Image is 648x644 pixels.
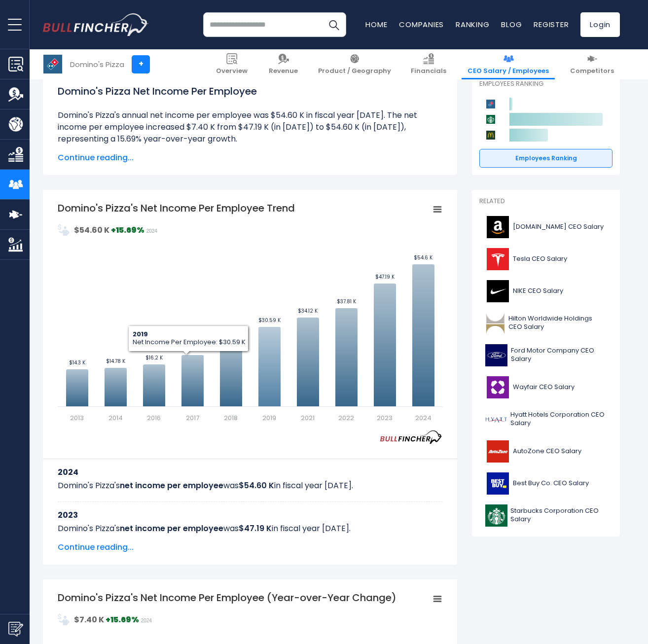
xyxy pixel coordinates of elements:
a: Register [534,19,569,30]
span: Continue reading... [58,152,442,164]
div: Domino's Pizza [70,59,124,70]
text: $34.12 K [298,307,318,315]
svg: Domino's Pizza's Net Income Per Employee Trend [58,201,442,423]
a: Tesla CEO Salary [479,246,612,273]
p: Domino's Pizza's was in fiscal year [DATE]. [58,523,442,535]
span: Tesla CEO Salary [513,255,567,263]
img: AMZN logo [485,216,510,238]
text: $54.6 K [414,254,433,261]
a: Best Buy Co. CEO Salary [479,470,612,497]
text: 2019 [262,413,276,423]
h3: 2024 [58,466,442,478]
a: Go to homepage [43,13,149,36]
text: 2016 [147,413,161,423]
a: Employees Ranking [479,149,612,168]
a: Revenue [263,49,304,79]
img: NetIncomePerEmployee.svg [58,613,70,625]
span: 2024 [141,618,152,623]
img: Starbucks Corporation competitors logo [484,113,497,126]
text: 2021 [301,413,315,423]
b: net income per employee [120,523,223,534]
text: 2022 [338,413,354,423]
text: $24.96 K [220,331,243,339]
span: Starbucks Corporation CEO Salary [510,507,607,524]
a: + [132,55,150,73]
a: AutoZone CEO Salary [479,438,612,465]
p: Employees Ranking [479,80,612,88]
p: Domino's Pizza's was in fiscal year [DATE]. [58,480,442,492]
img: McDonald's Corporation competitors logo [484,129,497,142]
h1: Domino's Pizza Net Income Per Employee [58,84,442,99]
img: W logo [485,376,510,398]
text: $16.2 K [145,354,163,361]
img: bullfincher logo [43,13,149,36]
text: $37.81 K [337,298,357,305]
span: CEO Salary / Employees [468,67,549,75]
strong: +15.69% [106,614,139,625]
span: Overview [216,67,248,75]
a: [DOMAIN_NAME] CEO Salary [479,214,612,241]
text: $47.19 K [375,273,395,281]
img: BBY logo [485,472,510,495]
a: Companies [399,19,444,30]
strong: +15.69% [111,224,144,236]
a: Wayfair CEO Salary [479,374,612,401]
a: Overview [210,49,253,79]
tspan: Domino's Pizza's Net Income Per Employee (Year-over-Year Change) [58,591,396,605]
text: $14.3 K [69,359,86,366]
span: Best Buy Co. CEO Salary [513,479,589,488]
h3: 2023 [58,509,442,521]
img: F logo [485,344,508,366]
img: TSLA logo [485,248,510,270]
img: DPZ logo [43,55,62,73]
text: 2013 [70,413,84,423]
a: Ranking [456,19,489,30]
span: Hyatt Hotels Corporation CEO Salary [510,411,607,428]
span: Wayfair CEO Salary [513,383,575,392]
img: SBUX logo [485,504,507,527]
a: Home [365,19,387,30]
span: Hilton Worldwide Holdings CEO Salary [508,315,607,331]
li: Domino's Pizza's annual net income per employee was $54.60 K in fiscal year [DATE]. The net incom... [58,109,442,145]
img: AZO logo [485,440,510,463]
span: 2024 [146,228,157,234]
p: Related [479,197,612,206]
img: HLT logo [485,312,505,334]
img: NetIncomePerEmployee.svg [58,224,70,236]
span: Competitors [570,67,614,75]
text: 2018 [224,413,238,423]
text: 2014 [108,413,123,423]
button: Search [322,12,346,37]
a: Starbucks Corporation CEO Salary [479,502,612,529]
a: Product / Geography [312,49,397,79]
b: $47.19 K [239,523,272,534]
span: Financials [411,67,446,75]
a: Hilton Worldwide Holdings CEO Salary [479,310,612,337]
span: AutoZone CEO Salary [513,447,581,456]
span: Product / Geography [318,67,391,75]
b: net income per employee [120,480,223,491]
a: Blog [501,19,522,30]
text: 2017 [186,413,199,423]
a: Hyatt Hotels Corporation CEO Salary [479,406,612,433]
text: 2023 [377,413,393,423]
img: Domino's Pizza competitors logo [484,98,497,110]
span: [DOMAIN_NAME] CEO Salary [513,223,604,231]
a: Competitors [564,49,620,79]
a: Financials [405,49,452,79]
text: $14.78 K [106,358,126,365]
strong: $7.40 K [74,614,104,625]
a: Login [580,12,620,37]
span: Ford Motor Company CEO Salary [511,347,607,363]
a: NIKE CEO Salary [479,278,612,305]
text: $30.59 K [258,317,281,324]
strong: $54.60 K [74,224,109,236]
b: $54.60 K [239,480,274,491]
span: Revenue [269,67,298,75]
a: Ford Motor Company CEO Salary [479,342,612,369]
img: H logo [485,408,507,430]
span: Continue reading... [58,541,442,553]
text: $19.71 K [183,345,202,352]
tspan: Domino's Pizza's Net Income Per Employee Trend [58,201,295,215]
a: CEO Salary / Employees [462,49,555,79]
